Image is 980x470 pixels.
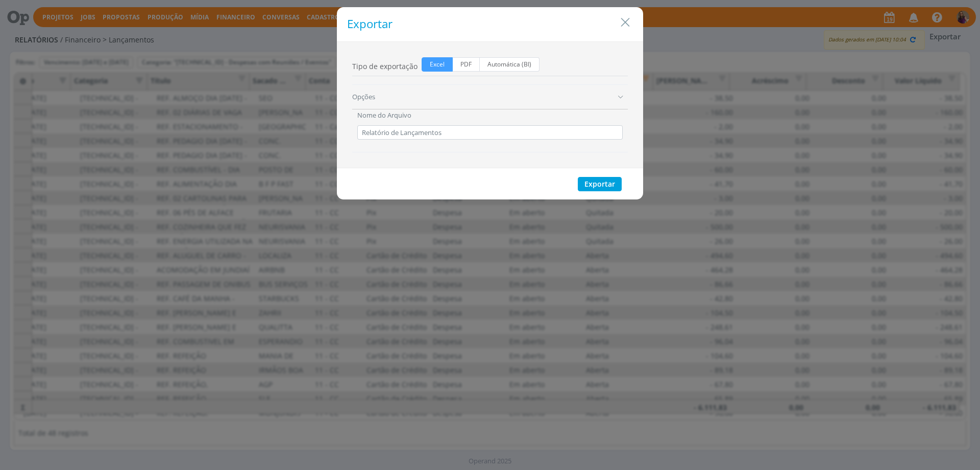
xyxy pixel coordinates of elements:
[453,57,480,72] span: PDF
[480,57,540,72] span: Automática (BI)
[578,177,622,191] button: Exportar
[352,109,628,152] div: Opções
[422,57,453,72] span: Excel
[337,7,643,199] div: dialog
[352,85,628,109] div: Opções
[352,57,628,76] div: Tipo de exportação
[357,109,411,121] label: Nome do Arquivo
